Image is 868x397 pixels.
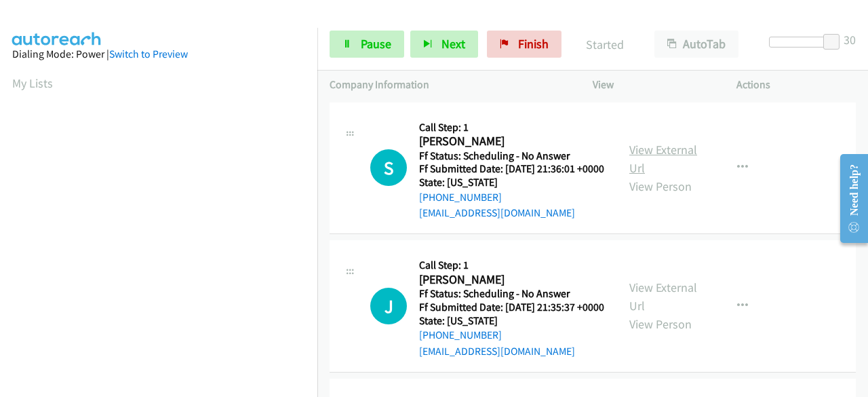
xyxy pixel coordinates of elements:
[629,280,697,314] a: View External Url
[419,259,604,272] h5: Call Step: 1
[419,134,600,149] h2: [PERSON_NAME]
[370,149,407,186] div: The call is yet to be attempted
[419,287,604,301] h5: Ff Status: Scheduling - No Answer
[419,314,604,328] h5: State: [US_STATE]
[629,142,697,176] a: View External Url
[580,35,630,54] p: Started
[370,288,407,324] h1: J
[419,191,502,204] a: [PHONE_NUMBER]
[419,301,604,314] h5: Ff Submitted Date: [DATE] 21:35:37 +0000
[109,48,188,60] a: Switch to Preview
[12,75,53,91] a: My Lists
[361,36,391,52] span: Pause
[419,206,575,219] a: [EMAIL_ADDRESS][DOMAIN_NAME]
[654,31,738,58] button: AutoTab
[487,31,561,58] a: Finish
[629,316,692,332] a: View Person
[518,36,549,52] span: Finish
[419,121,604,134] h5: Call Step: 1
[419,149,604,163] h5: Ff Status: Scheduling - No Answer
[370,288,407,324] div: The call is yet to be attempted
[844,31,856,49] div: 30
[419,176,604,189] h5: State: [US_STATE]
[593,77,712,93] p: View
[12,46,305,62] div: Dialing Mode: Power |
[330,77,568,93] p: Company Information
[829,145,868,252] iframe: Resource Center
[441,36,465,52] span: Next
[736,77,856,93] p: Actions
[330,31,404,58] a: Pause
[629,178,692,194] a: View Person
[419,272,600,288] h2: [PERSON_NAME]
[419,345,575,358] a: [EMAIL_ADDRESS][DOMAIN_NAME]
[419,328,502,341] a: [PHONE_NUMBER]
[410,31,478,58] button: Next
[419,162,604,176] h5: Ff Submitted Date: [DATE] 21:36:01 +0000
[370,149,407,186] h1: S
